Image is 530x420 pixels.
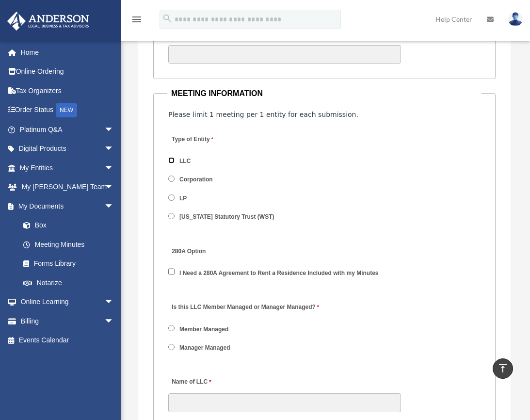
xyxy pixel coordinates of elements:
[14,273,128,292] a: Notarize
[168,301,321,314] label: Is this LLC Member Managed or Manager Managed?
[493,358,513,379] a: vertical_align_top
[177,325,232,334] label: Member Managed
[131,14,143,25] i: menu
[177,213,278,222] label: [US_STATE] Statutory Trust (WST)
[508,12,523,26] img: User Pic
[14,235,124,254] a: Meeting Minutes
[14,216,128,235] a: Box
[7,62,128,81] a: Online Ordering
[14,254,128,274] a: Forms Library
[7,311,128,331] a: Billingarrow_drop_down
[177,194,191,203] label: LP
[7,100,128,120] a: Order StatusNEW
[7,120,128,139] a: Platinum Q&Aarrow_drop_down
[56,103,77,117] div: NEW
[104,311,124,331] span: arrow_drop_down
[104,158,124,178] span: arrow_drop_down
[7,331,128,350] a: Events Calendar
[167,87,482,100] legend: MEETING INFORMATION
[104,120,124,140] span: arrow_drop_down
[131,17,143,25] a: menu
[168,376,213,389] label: Name of LLC
[7,196,128,216] a: My Documentsarrow_drop_down
[7,139,128,159] a: Digital Productsarrow_drop_down
[4,12,92,31] img: Anderson Advisors Platinum Portal
[7,178,128,197] a: My [PERSON_NAME] Teamarrow_drop_down
[7,292,128,312] a: Online Learningarrow_drop_down
[168,245,260,258] label: 280A Option
[7,43,128,62] a: Home
[104,196,124,216] span: arrow_drop_down
[168,133,260,146] label: Type of Entity
[168,111,358,118] span: Please limit 1 meeting per 1 entity for each submission.
[104,139,124,159] span: arrow_drop_down
[177,344,234,353] label: Manager Managed
[104,292,124,312] span: arrow_drop_down
[177,176,216,184] label: Corporation
[104,178,124,197] span: arrow_drop_down
[177,269,382,277] label: I Need a 280A Agreement to Rent a Residence Included with my Minutes
[177,157,194,166] label: LLC
[162,13,173,24] i: search
[497,362,509,374] i: vertical_align_top
[7,81,128,100] a: Tax Organizers
[7,158,128,178] a: My Entitiesarrow_drop_down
